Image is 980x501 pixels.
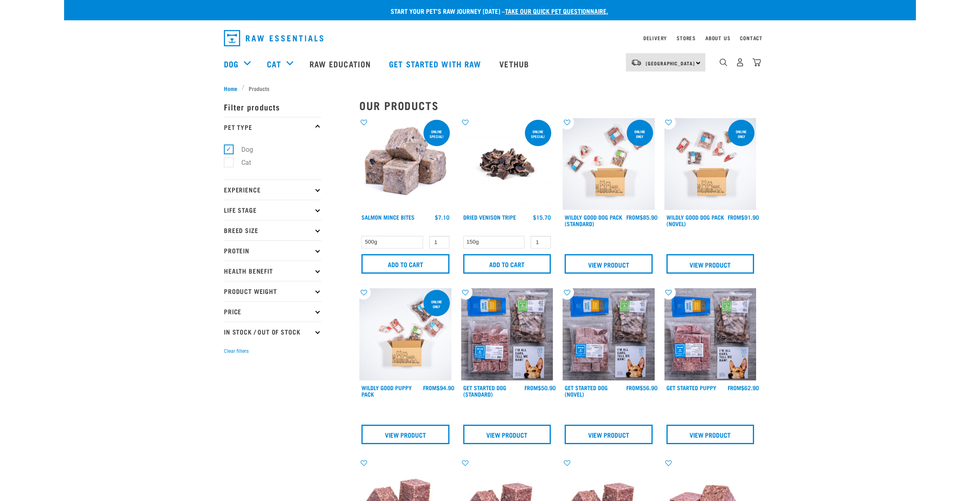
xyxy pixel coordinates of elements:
[664,288,756,380] img: NPS Puppy Update
[646,62,695,65] span: [GEOGRAPHIC_DATA]
[359,118,451,210] img: 1141 Salmon Mince 01
[423,384,454,391] div: $94.90
[705,37,730,39] a: About Us
[720,58,727,66] img: home-icon-1@2x.png
[463,386,506,395] a: Get Started Dog (Standard)
[666,254,754,274] a: View Product
[740,37,763,39] a: Contact
[565,425,653,444] a: View Product
[267,58,281,70] a: Cat
[627,125,653,143] div: Online Only
[228,145,256,155] label: Dog
[224,348,249,355] button: Clear filters
[461,118,553,210] img: Dried Vension Tripe 1691
[423,296,450,313] div: Online Only
[359,288,451,380] img: Puppy 0 2sec
[728,386,741,389] span: FROM
[224,301,321,322] p: Price
[643,37,667,39] a: Delivery
[361,254,449,274] input: Add to cart
[631,59,642,66] img: van-moving.png
[736,58,744,67] img: user.png
[224,322,321,342] p: In Stock / Out Of Stock
[728,125,754,143] div: Online Only
[224,200,321,220] p: Life Stage
[531,236,551,248] input: 1
[666,216,724,225] a: Wildly Good Dog Pack (Novel)
[423,125,450,143] div: ONLINE SPECIAL!
[217,27,763,50] nav: dropdown navigation
[463,216,516,218] a: Dried Venison Tripe
[664,118,756,210] img: Dog Novel 0 2sec
[224,97,321,117] p: Filter products
[224,84,756,93] nav: breadcrumbs
[524,386,538,389] span: FROM
[728,214,759,220] div: $91.90
[224,220,321,240] p: Breed Size
[463,425,551,444] a: View Product
[563,288,655,380] img: NSP Dog Novel Update
[224,84,237,93] span: Home
[563,118,655,210] img: Dog 0 2sec
[626,384,658,391] div: $56.90
[224,240,321,261] p: Protein
[224,58,239,70] a: Dog
[728,216,741,218] span: FROM
[626,216,640,218] span: FROM
[565,386,608,395] a: Get Started Dog (Novel)
[463,254,551,274] input: Add to cart
[491,48,539,80] a: Vethub
[533,214,551,220] div: $15.70
[461,288,553,380] img: NSP Dog Standard Update
[752,58,761,67] img: home-icon@2x.png
[423,386,436,389] span: FROM
[361,216,415,218] a: Salmon Mince Bites
[626,386,640,389] span: FROM
[524,384,556,391] div: $50.90
[429,236,449,248] input: 1
[381,48,491,80] a: Get started with Raw
[435,214,449,220] div: $7.10
[361,386,412,395] a: Wildly Good Puppy Pack
[224,30,323,46] img: Raw Essentials Logo
[70,6,922,16] p: Start your pet’s raw journey [DATE] –
[525,125,551,143] div: ONLINE SPECIAL!
[677,37,696,39] a: Stores
[359,99,756,112] h2: Our Products
[666,425,754,444] a: View Product
[361,425,449,444] a: View Product
[224,179,321,200] p: Experience
[505,9,608,13] a: take our quick pet questionnaire.
[301,48,381,80] a: Raw Education
[224,261,321,281] p: Health Benefit
[565,254,653,274] a: View Product
[224,281,321,301] p: Product Weight
[626,214,658,220] div: $85.90
[64,48,916,80] nav: dropdown navigation
[224,84,242,93] a: Home
[224,117,321,137] p: Pet Type
[728,384,759,391] div: $62.90
[228,158,254,168] label: Cat
[666,386,716,389] a: Get Started Puppy
[565,216,622,225] a: Wildly Good Dog Pack (Standard)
